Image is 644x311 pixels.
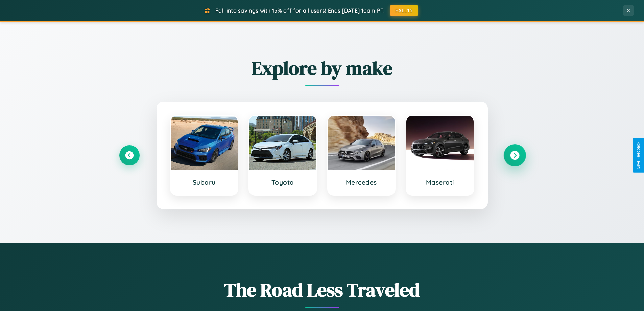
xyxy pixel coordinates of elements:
[119,55,525,81] h2: Explore by make
[636,142,641,169] div: Give Feedback
[335,178,388,186] h3: Mercedes
[256,178,310,186] h3: Toyota
[119,277,525,303] h1: The Road Less Traveled
[390,5,418,16] button: FALL15
[215,7,385,14] span: Fall into savings with 15% off for all users! Ends [DATE] 10am PT.
[413,178,467,186] h3: Maserati
[177,178,231,186] h3: Subaru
